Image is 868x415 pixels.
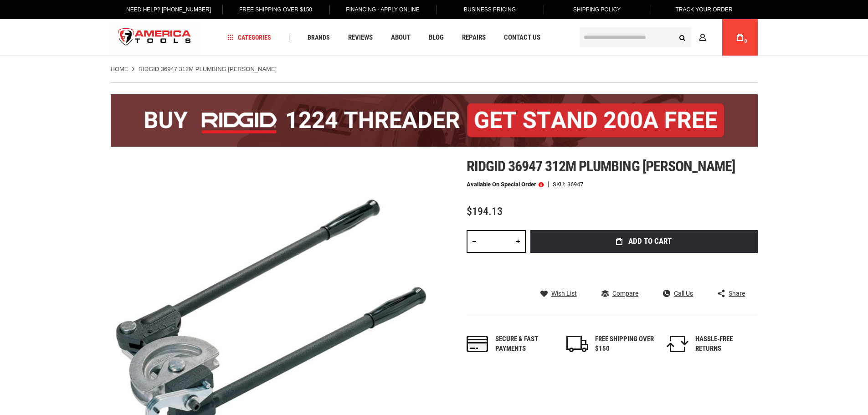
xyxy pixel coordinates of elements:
[695,334,755,354] div: HASSLE-FREE RETURNS
[303,31,334,44] a: Brands
[601,289,638,297] a: Compare
[567,181,583,187] div: 36947
[467,181,544,188] p: Available on Special Order
[348,34,373,41] span: Reviews
[387,31,415,44] a: About
[540,289,577,297] a: Wish List
[467,336,488,352] img: payments
[139,66,277,72] strong: RIDGID 36947 312M PLUMBING [PERSON_NAME]
[111,94,758,147] img: BOGO: Buy the RIDGID® 1224 Threader (26092), get the 92467 200A Stand FREE!
[458,31,490,44] a: Repairs
[674,29,691,46] button: Search
[223,31,275,44] a: Categories
[573,6,621,13] span: Shipping Policy
[628,237,672,245] span: Add to Cart
[745,39,747,44] span: 0
[111,20,199,55] a: store logo
[729,290,745,297] span: Share
[227,34,271,41] span: Categories
[674,290,693,297] span: Call Us
[467,205,503,218] span: $194.13
[495,334,555,354] div: Secure & fast payments
[391,34,411,41] span: About
[566,336,588,352] img: shipping
[529,256,760,282] iframe: Secure express checkout frame
[667,336,688,352] img: returns
[612,290,638,297] span: Compare
[425,31,448,44] a: Blog
[344,31,377,44] a: Reviews
[595,334,654,354] div: FREE SHIPPING OVER $150
[553,181,567,187] strong: SKU
[500,31,544,44] a: Contact Us
[530,230,758,253] button: Add to Cart
[308,34,330,41] span: Brands
[551,290,577,297] span: Wish List
[462,34,486,41] span: Repairs
[467,158,735,175] span: Ridgid 36947 312m plumbing [PERSON_NAME]
[663,289,693,297] a: Call Us
[111,20,199,55] img: America Tools
[731,19,749,56] a: 0
[504,34,540,41] span: Contact Us
[111,65,128,73] a: Home
[429,34,444,41] span: Blog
